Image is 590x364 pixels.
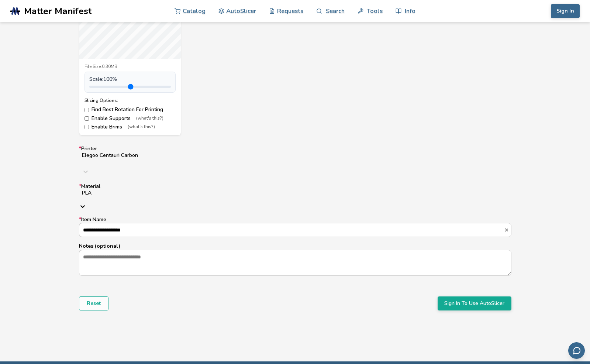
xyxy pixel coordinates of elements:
[568,342,585,359] button: Send feedback via email
[24,6,92,16] span: Matter Manifest
[504,227,511,233] button: *Item Name
[82,190,508,196] div: PLA
[128,124,155,130] span: (what's this?)
[84,124,176,130] label: Enable Brims
[79,296,108,310] button: Reset
[82,152,508,158] div: Elegoo Centauri Carbon
[79,242,511,250] p: Notes (optional)
[84,116,89,121] input: Enable Supports(what's this?)
[84,107,176,113] label: Find Best Rotation For Printing
[84,98,176,103] div: Slicing Options:
[79,217,511,237] label: Item Name
[79,183,511,212] label: Material
[84,108,89,112] input: Find Best Rotation For Printing
[84,116,176,121] label: Enable Supports
[89,76,117,82] span: Scale: 100 %
[79,223,504,237] input: *Item Name
[438,296,511,310] button: Sign In To Use AutoSlicer
[84,125,89,129] input: Enable Brims(what's this?)
[84,64,176,69] div: File Size: 0.30MB
[79,250,511,275] textarea: Notes (optional)
[136,116,163,121] span: (what's this?)
[551,4,580,18] button: Sign In
[79,146,511,178] label: Printer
